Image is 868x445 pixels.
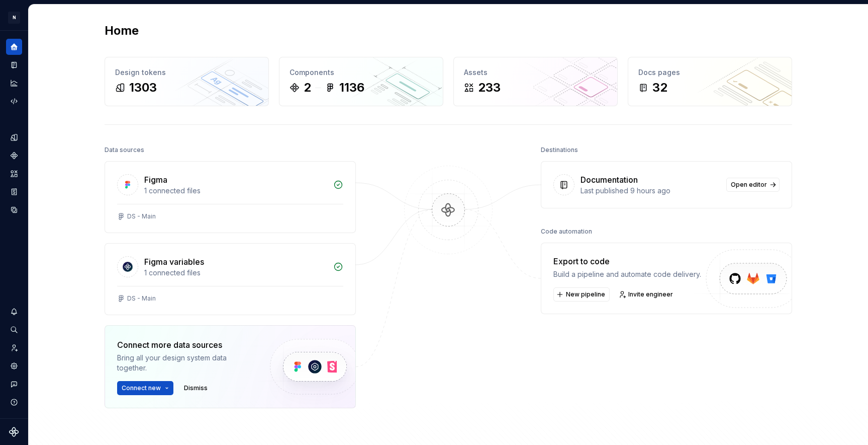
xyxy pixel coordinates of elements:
a: Figma1 connected filesDS - Main [105,161,356,233]
div: Connect more data sources [117,339,253,351]
div: Destinations [541,143,578,157]
span: New pipeline [566,290,605,299]
div: Docs pages [638,67,782,78]
div: Data sources [105,143,144,157]
div: 2 [304,80,311,96]
div: 1 connected files [144,268,327,278]
div: 1 connected files [144,186,327,196]
a: Code automation [6,93,22,109]
a: Assets [6,166,22,182]
span: Dismiss [184,384,208,392]
button: Contact support [6,376,22,392]
div: Bring all your design system data together. [117,353,253,373]
a: Home [6,39,22,55]
div: Last published 9 hours ago [581,186,720,196]
span: Connect new [122,384,161,392]
a: Design tokens [6,129,22,145]
a: Documentation [6,57,22,73]
a: Components [6,147,22,164]
button: Search ⌘K [6,322,22,338]
a: Invite team [6,340,22,356]
div: Documentation [581,174,638,186]
button: New pipeline [553,287,610,302]
div: 32 [652,80,667,96]
a: Analytics [6,75,22,91]
div: Build a pipeline and automate code delivery. [553,269,701,279]
div: DS - Main [127,294,156,303]
div: Code automation [541,225,592,239]
div: 1136 [339,80,364,96]
button: N [2,7,26,28]
div: N [8,12,20,24]
div: Components [290,67,433,78]
a: Figma variables1 connected filesDS - Main [105,243,356,315]
div: Figma [144,174,167,186]
a: Invite engineer [616,287,678,302]
a: Design tokens1303 [105,57,269,106]
a: Data sources [6,202,22,218]
button: Connect new [117,381,173,395]
a: Components21136 [279,57,443,106]
span: Open editor [731,181,767,189]
div: Assets [464,67,607,78]
button: Dismiss [179,381,212,395]
div: DS - Main [127,212,156,220]
a: Assets233 [453,57,618,106]
svg: Supernova Logo [9,427,19,437]
a: Docs pages32 [628,57,792,106]
div: Figma variables [144,256,204,268]
div: 233 [478,80,501,96]
button: Notifications [6,304,22,320]
div: Export to code [553,255,701,267]
a: Storybook stories [6,184,22,200]
div: 1303 [129,80,157,96]
a: Settings [6,358,22,374]
h2: Home [105,23,139,39]
span: Invite engineer [628,290,673,299]
a: Open editor [726,178,780,192]
div: Design tokens [115,67,258,78]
